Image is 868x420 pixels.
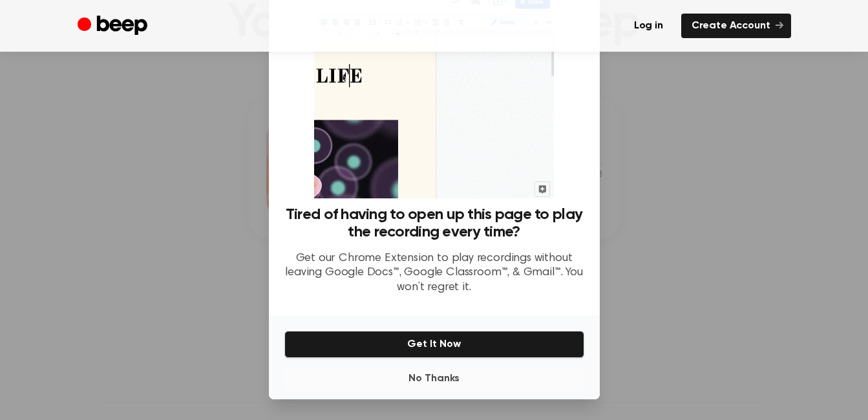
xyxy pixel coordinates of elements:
[78,14,151,39] a: Beep
[284,366,584,392] button: No Thanks
[624,14,673,38] a: Log in
[284,331,584,358] button: Get It Now
[284,251,584,295] p: Get our Chrome Extension to play recordings without leaving Google Docs™, Google Classroom™, & Gm...
[681,14,791,38] a: Create Account
[284,206,584,241] h3: Tired of having to open up this page to play the recording every time?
